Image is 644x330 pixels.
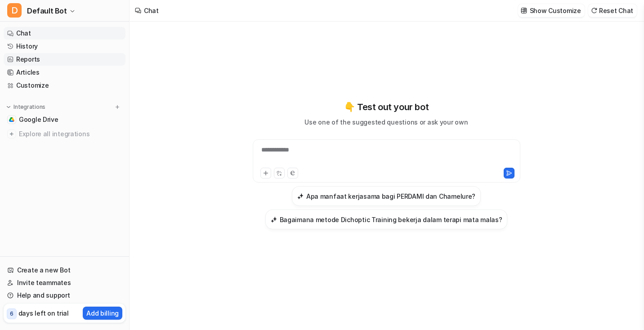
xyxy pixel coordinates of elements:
[4,289,125,302] a: Help and support
[4,113,125,126] a: Google DriveGoogle Drive
[4,53,125,66] a: Reports
[7,3,22,18] span: D
[86,308,119,318] p: Add billing
[13,103,45,111] p: Integrations
[4,40,125,53] a: History
[521,7,527,14] img: customize
[280,215,502,224] h3: Bagaimana metode Dichoptic Training bekerja dalam terapi mata malas?
[591,7,597,14] img: reset
[7,129,16,138] img: explore all integrations
[4,128,125,140] a: Explore all integrations
[297,193,304,200] img: Apa manfaat kerjasama bagi PERDAMI dan Chamelure?
[114,104,121,110] img: menu_add.svg
[4,264,125,276] a: Create a new Bot
[4,66,125,79] a: Articles
[4,276,125,289] a: Invite teammates
[306,192,475,201] h3: Apa manfaat kerjasama bagi PERDAMI dan Chamelure?
[4,27,125,40] a: Chat
[588,4,637,17] button: Reset Chat
[83,307,122,320] button: Add billing
[530,6,581,15] p: Show Customize
[19,127,122,141] span: Explore all integrations
[5,104,12,110] img: expand menu
[344,100,429,114] p: 👇 Test out your bot
[18,308,69,318] p: days left on trial
[271,216,277,223] img: Bagaimana metode Dichoptic Training bekerja dalam terapi mata malas?
[292,186,481,206] button: Apa manfaat kerjasama bagi PERDAMI dan Chamelure?Apa manfaat kerjasama bagi PERDAMI dan Chamelure?
[9,117,14,122] img: Google Drive
[10,310,13,318] p: 6
[4,79,125,92] a: Customize
[27,4,67,17] span: Default Bot
[518,4,585,17] button: Show Customize
[144,6,159,15] div: Chat
[304,117,468,127] p: Use one of the suggested questions or ask your own
[265,210,508,229] button: Bagaimana metode Dichoptic Training bekerja dalam terapi mata malas?Bagaimana metode Dichoptic Tr...
[4,103,48,111] button: Integrations
[19,115,58,124] span: Google Drive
